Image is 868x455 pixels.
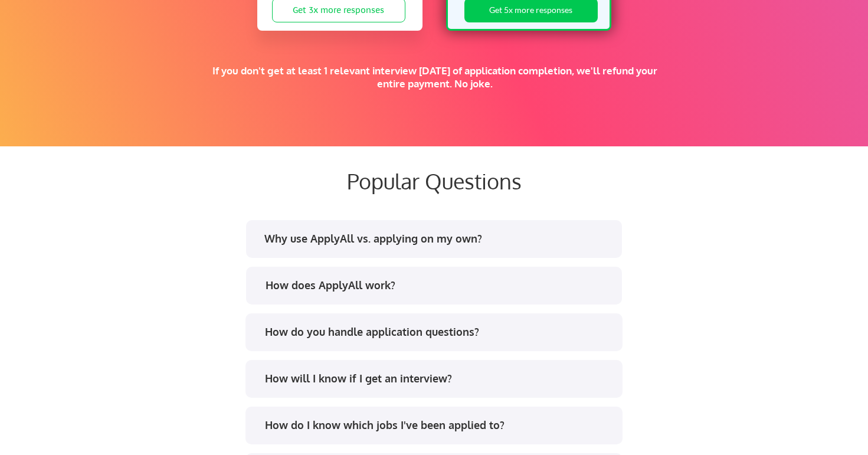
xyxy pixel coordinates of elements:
div: If you don't get at least 1 relevant interview [DATE] of application completion, we'll refund you... [205,64,664,90]
div: Popular Questions [151,168,718,194]
div: How do you handle application questions? [265,325,611,339]
div: How do I know which jobs I've been applied to? [265,418,611,433]
div: How does ApplyAll work? [266,278,612,293]
div: Why use ApplyAll vs. applying on my own? [264,231,611,246]
div: How will I know if I get an interview? [265,371,611,386]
